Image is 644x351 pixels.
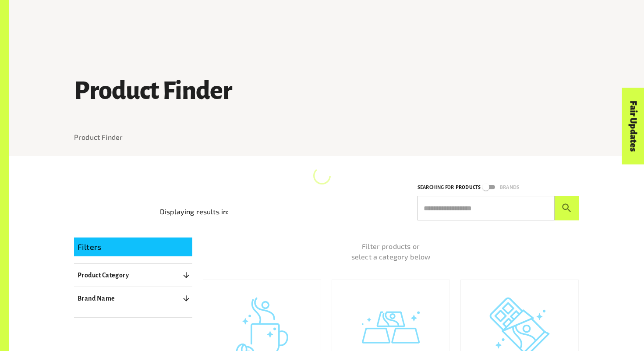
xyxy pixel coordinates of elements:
button: Product Category [74,267,192,283]
p: Filter products or select a category below [203,241,579,262]
p: Brands [500,183,519,191]
a: Product Finder [74,133,123,141]
nav: breadcrumb [74,132,579,142]
p: Displaying results in: [160,206,229,217]
p: Product Category [78,270,129,280]
button: Brand Name [74,291,192,306]
p: Brand Name [78,293,115,304]
h1: Product Finder [74,77,579,104]
p: Searching for [418,183,454,191]
p: Filters [78,241,189,253]
p: Products [456,183,481,191]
